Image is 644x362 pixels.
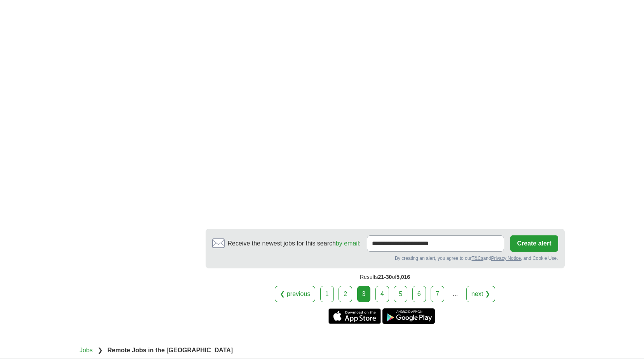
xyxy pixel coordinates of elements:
[375,286,389,302] a: 4
[228,239,361,248] span: Receive the newest jobs for this search :
[412,286,426,302] a: 6
[320,286,334,302] a: 1
[431,286,444,302] a: 7
[357,286,371,302] div: 3
[212,255,558,262] div: By creating an alert, you agree to our and , and Cookie Use.
[510,235,558,252] button: Create alert
[491,256,521,261] a: Privacy Notice
[471,256,483,261] a: T&Cs
[80,347,93,353] a: Jobs
[466,286,495,302] a: next ❯
[206,268,565,286] div: Results of
[328,308,381,324] a: Get the iPhone app
[394,286,407,302] a: 5
[275,286,315,302] a: ❮ previous
[107,347,233,353] strong: Remote Jobs in the [GEOGRAPHIC_DATA]
[396,274,410,280] span: 5,016
[339,286,352,302] a: 2
[382,308,435,324] a: Get the Android app
[447,286,463,302] div: ...
[378,274,392,280] span: 21-30
[98,347,103,353] span: ❯
[336,240,359,247] a: by email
